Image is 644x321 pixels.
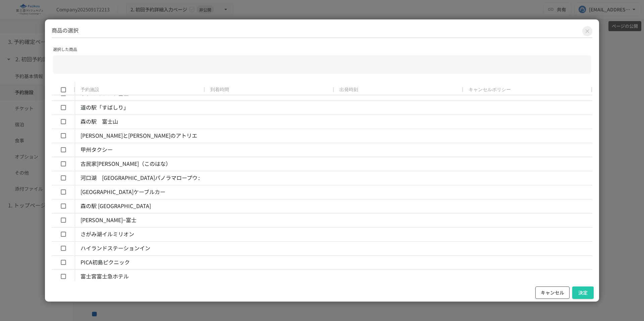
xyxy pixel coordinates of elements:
p: [PERSON_NAME]と[PERSON_NAME]のアトリエ [80,131,197,140]
span: 到着時間 [210,87,229,93]
p: 森の駅 [GEOGRAPHIC_DATA] [80,202,151,210]
p: 道の駅「すばしり」 [80,103,129,112]
h2: 商品の選択 [52,26,592,38]
p: [PERSON_NAME]−富士 [80,216,137,224]
p: ハイランドステーションイン [80,244,150,253]
p: 富士宮富士急ホテル [80,272,129,281]
p: PICA初島ピクニック [80,258,130,267]
button: Close modal [582,26,592,36]
span: キャンセルポリシー [469,87,511,93]
p: 甲州タクシー [80,145,113,154]
p: 森の駅 富士山 [80,117,118,126]
p: さがみ湖イルミリオン [80,230,134,239]
p: [GEOGRAPHIC_DATA]ケーブルカー [80,188,165,196]
span: 出発時刻 [339,87,358,93]
p: 河口湖 [GEOGRAPHIC_DATA]パノラマロープウェイ [80,174,208,182]
p: 古民家[PERSON_NAME]（このはな） [80,159,171,168]
span: 予約施設 [80,87,99,93]
button: 決定 [572,286,594,299]
p: 選択した商品 [53,46,591,52]
button: キャンセル [535,286,570,299]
